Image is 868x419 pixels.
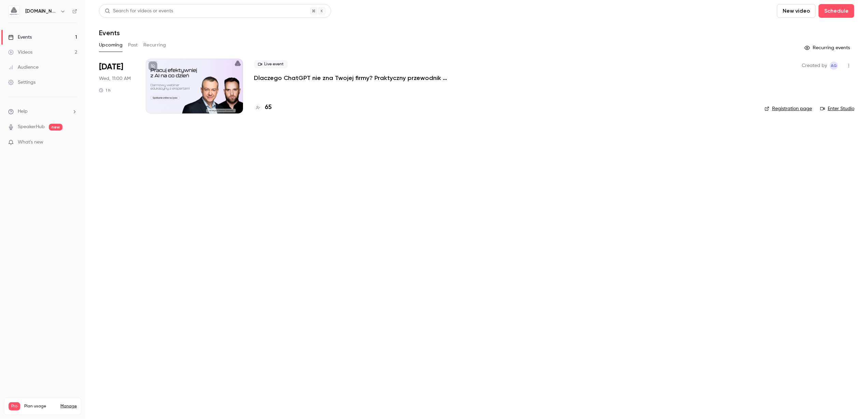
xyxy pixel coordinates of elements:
[8,64,39,71] div: Audience
[18,123,45,131] a: SpeakerHub
[60,404,77,409] a: Manage
[99,62,123,72] span: [DATE]
[18,108,28,115] span: Help
[801,42,854,53] button: Recurring events
[819,4,854,18] button: Schedule
[18,139,43,146] span: What's new
[831,62,837,70] span: AG
[254,103,272,112] a: 65
[99,59,135,113] div: Aug 13 Wed, 11:00 AM (Europe/Warsaw)
[765,105,812,112] a: Registration page
[99,75,131,82] span: Wed, 11:00 AM
[802,62,827,70] span: Created by
[8,108,77,115] li: help-dropdown-opener
[24,404,56,409] span: Plan usage
[25,8,57,15] h6: [DOMAIN_NAME]
[8,79,35,86] div: Settings
[254,60,288,68] span: Live event
[265,103,272,112] h4: 65
[128,40,138,51] button: Past
[9,6,19,17] img: aigmented.io
[105,8,173,15] div: Search for videos or events
[49,124,62,131] span: new
[9,402,20,410] span: Pro
[254,74,459,82] a: Dlaczego ChatGPT nie zna Twojej firmy? Praktyczny przewodnik przygotowania wiedzy firmowej jako k...
[830,62,838,70] span: Aleksandra Grabarska
[99,40,123,51] button: Upcoming
[99,87,111,93] div: 1 h
[820,105,854,112] a: Enter Studio
[99,29,120,37] h1: Events
[8,34,32,41] div: Events
[777,4,816,18] button: New video
[143,40,166,51] button: Recurring
[8,49,32,56] div: Videos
